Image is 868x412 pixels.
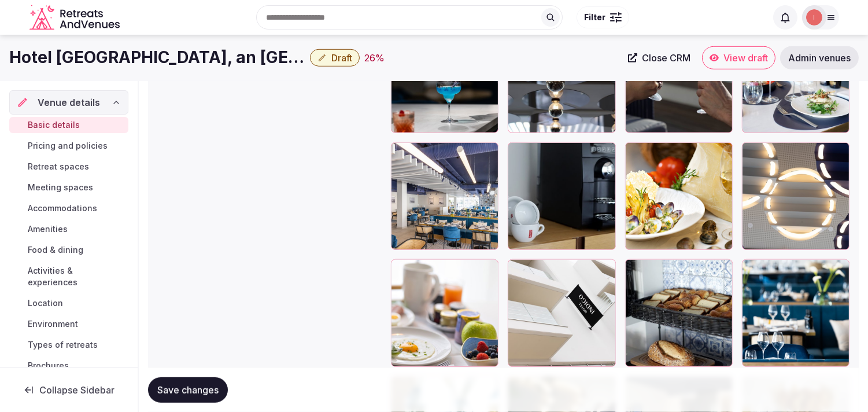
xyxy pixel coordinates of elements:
a: Visit the homepage [29,5,122,31]
button: Filter [577,6,629,28]
span: Brochures [28,360,69,371]
span: View draft [723,52,768,64]
span: Food & dining [28,244,83,256]
span: Filter [584,12,605,23]
div: XCGCM_7703015478_P.jpg [742,259,849,367]
span: Close CRM [642,52,690,64]
a: Accommodations [9,200,128,216]
span: Activities & experiences [28,265,124,288]
a: Close CRM [621,46,697,69]
a: Brochures [9,358,128,374]
div: XCGCM_7702990266_P.jpg [391,259,498,367]
button: Draft [310,49,360,67]
div: XCGCM_7699404810_P.jpg [508,259,615,367]
h1: Hotel [GEOGRAPHIC_DATA], an [GEOGRAPHIC_DATA] [9,46,305,69]
span: Meeting spaces [28,182,93,193]
div: XCGCM_7305072998_P.jpg [625,259,733,367]
div: XCGCM_7703015573_P.jpg [391,142,498,250]
a: Retreat spaces [9,159,128,175]
span: Admin venues [788,52,851,64]
span: Save changes [157,384,219,396]
a: Activities & experiences [9,263,128,290]
button: 26% [364,51,385,65]
span: Basic details [28,119,80,131]
span: Draft [331,52,352,64]
div: XCGCM_7705046085_P.jpg [625,142,733,250]
a: Types of retreats [9,337,128,353]
span: Collapse Sidebar [39,384,114,396]
div: XCGCM_7702957476_P.jpg [742,142,849,250]
span: Pricing and policies [28,140,108,152]
a: Meeting spaces [9,179,128,196]
span: Venue details [38,95,100,109]
a: Amenities [9,221,128,237]
button: Collapse Sidebar [9,377,128,403]
a: Location [9,295,128,311]
svg: Retreats and Venues company logo [29,5,122,31]
a: View draft [702,46,775,69]
span: Location [28,297,63,309]
span: Amenities [28,223,68,235]
a: Admin venues [780,46,859,69]
a: Environment [9,316,128,332]
div: XCGCM_7288781313_P.jpg [508,142,615,250]
span: Environment [28,318,78,330]
span: Types of retreats [28,339,98,351]
span: Retreat spaces [28,161,89,172]
span: Accommodations [28,203,97,214]
a: Food & dining [9,242,128,258]
a: Basic details [9,117,128,133]
a: Pricing and policies [9,138,128,154]
button: Save changes [148,377,228,403]
img: Irene Gonzales [806,9,822,25]
div: 26 % [364,51,385,65]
